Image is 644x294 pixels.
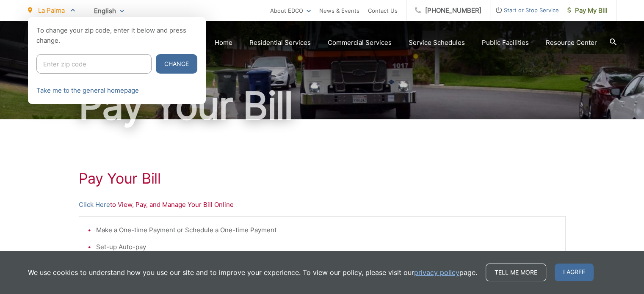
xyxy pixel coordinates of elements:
a: privacy policy [414,267,459,278]
a: News & Events [319,5,359,16]
span: La Palma [38,6,65,14]
button: Change [156,54,197,74]
a: About EDCO [270,5,311,16]
span: I agree [555,264,594,281]
span: English [88,3,130,18]
a: Take me to the general homepage [36,85,139,96]
span: Pay My Bill [567,5,608,16]
p: To change your zip code, enter it below and press change. [36,25,197,46]
a: Tell me more [486,264,546,281]
p: We use cookies to understand how you use our site and to improve your experience. To view our pol... [28,267,477,278]
input: Enter zip code [36,54,152,74]
a: Contact Us [368,5,398,16]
